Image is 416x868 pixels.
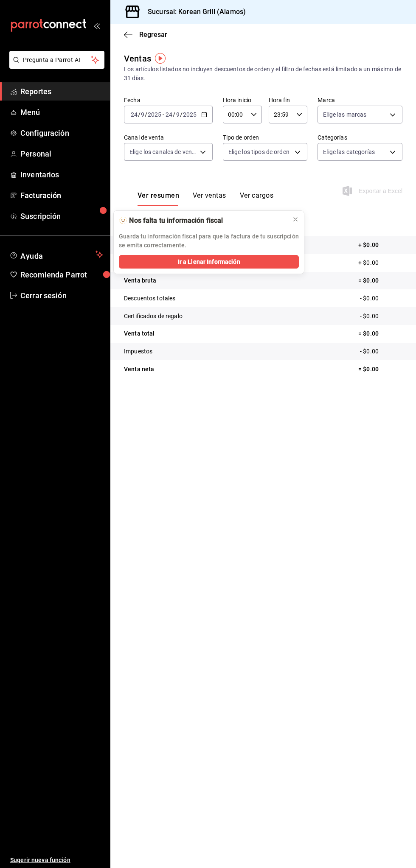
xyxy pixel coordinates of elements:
p: + $0.00 [358,258,402,267]
button: Ir a Llenar Información [119,255,299,269]
span: Sugerir nueva función [10,856,103,865]
button: open_drawer_menu [93,22,100,29]
span: Elige las marcas [323,110,366,119]
span: Regresar [139,31,167,39]
p: = $0.00 [358,329,402,338]
a: Pregunta a Parrot AI [6,62,104,70]
label: Fecha [124,97,213,103]
label: Marca [318,97,402,103]
p: = $0.00 [358,276,402,285]
span: Suscripción [20,210,103,222]
div: Ventas [124,52,151,65]
span: Facturación [20,190,103,201]
label: Hora fin [269,97,308,103]
input: ---- [183,111,197,118]
span: Menú [20,106,103,118]
span: Inventarios [20,169,103,180]
label: Categorías [318,134,402,140]
button: Ver resumen [138,191,179,206]
p: Descuentos totales [124,294,175,303]
span: Configuración [20,127,103,139]
h3: Sucursal: Korean Grill (Alamos) [141,7,246,17]
span: Ir a Llenar Información [178,258,240,266]
span: Elige los tipos de orden [228,148,290,156]
input: -- [141,111,145,118]
div: 🫥 Nos falta tu información fiscal [119,216,285,225]
button: Ver cargos [240,191,274,206]
button: Pregunta a Parrot AI [9,51,104,69]
input: -- [176,111,180,118]
span: Recomienda Parrot [20,269,103,280]
button: Ver ventas [193,191,226,206]
span: / [173,111,175,118]
span: Elige las categorías [323,148,375,156]
p: - $0.00 [360,312,402,321]
span: Ayuda [20,249,92,260]
label: Hora inicio [223,97,262,103]
input: -- [130,111,138,118]
p: Guarda tu información fiscal para que la factura de tu suscripción se emita correctamente. [119,232,299,250]
span: / [145,111,147,118]
p: + $0.00 [358,241,402,249]
p: - $0.00 [360,294,402,303]
span: / [180,111,183,118]
p: = $0.00 [358,365,402,374]
div: navigation tabs [138,191,273,206]
p: Certificados de regalo [124,312,183,321]
label: Tipo de orden [223,134,308,140]
input: ---- [147,111,162,118]
span: Elige los canales de venta [129,148,197,156]
button: Regresar [124,31,167,39]
span: / [138,111,141,118]
input: -- [165,111,173,118]
div: Los artículos listados no incluyen descuentos de orden y el filtro de fechas está limitado a un m... [124,65,402,83]
label: Canal de venta [124,134,213,140]
p: Impuestos [124,347,152,356]
p: - $0.00 [360,347,402,356]
span: Pregunta a Parrot AI [23,56,91,64]
span: Cerrar sesión [20,290,103,301]
img: Tooltip marker [155,53,166,64]
p: Venta total [124,329,155,338]
span: - [163,111,164,118]
p: Venta neta [124,365,154,374]
span: Personal [20,148,103,160]
span: Reportes [20,86,103,97]
p: Venta bruta [124,276,156,285]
